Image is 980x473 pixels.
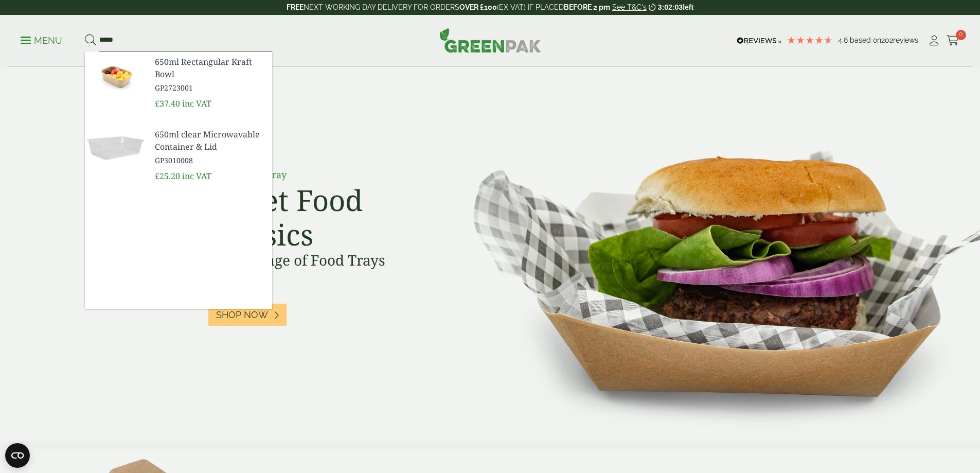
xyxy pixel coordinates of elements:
[5,443,30,468] button: Open CMP widget
[612,3,647,11] a: See T&C's
[155,82,264,93] span: GP2723001
[85,124,147,173] img: GP3010008
[956,30,966,40] span: 0
[155,128,264,166] a: 650ml clear Microwavable Container & Lid GP3010008
[838,36,850,44] span: 4.8
[441,67,980,441] img: Street Food Classics
[928,36,940,46] i: My Account
[85,51,147,101] img: GP2723001
[182,98,211,109] span: inc VAT
[208,252,440,269] h3: Wide Range of Food Trays
[155,128,264,153] span: 650ml clear Microwavable Container & Lid
[787,36,833,45] div: 4.79 Stars
[21,34,62,45] a: Menu
[155,170,180,182] span: £25.20
[564,3,610,11] strong: BEFORE 2 pm
[881,36,893,44] span: 202
[216,309,268,321] span: Shop Now
[182,170,211,182] span: inc VAT
[737,37,781,44] img: REVIEWS.io
[850,36,881,44] span: Based on
[947,33,959,48] a: 0
[208,304,287,326] a: Shop Now
[893,36,918,44] span: reviews
[947,36,959,46] i: Cart
[155,155,264,166] span: GP3010008
[459,3,497,11] strong: OVER £100
[155,56,264,93] a: 650ml Rectangular Kraft Bowl GP2723001
[683,3,693,11] span: left
[658,3,683,11] span: 3:02:03
[208,168,440,182] p: Kraft Burger Tray
[21,34,62,47] p: Menu
[155,56,264,80] span: 650ml Rectangular Kraft Bowl
[208,183,440,252] h2: Street Food Classics
[155,98,180,109] span: £37.40
[439,28,541,52] img: GreenPak Supplies
[287,3,304,11] strong: FREE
